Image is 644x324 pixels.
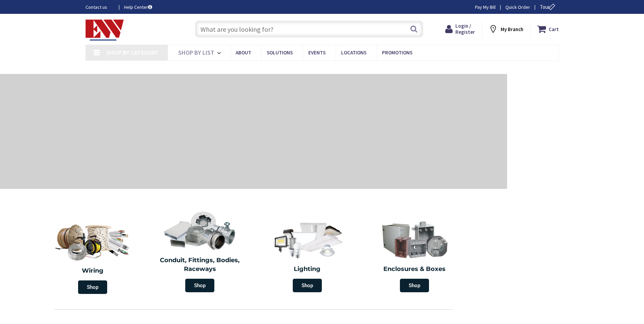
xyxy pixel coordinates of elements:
span: Shop [400,279,429,292]
a: Conduit, Fittings, Bodies, Raceways Shop [148,207,252,296]
span: Shop By List [178,49,214,56]
img: Electrical Wholesalers, Inc. [86,20,124,41]
a: Enclosures & Boxes Shop [363,216,467,296]
span: Shop [78,280,107,294]
a: Pay My Bill [475,4,496,10]
strong: Cart [549,23,559,35]
span: Events [308,49,326,56]
span: Shop [185,279,214,292]
h2: Conduit, Fittings, Bodies, Raceways [151,256,249,273]
span: Tour [540,4,557,10]
a: Contact us [86,4,113,10]
div: My Branch [488,23,523,35]
span: About [236,49,251,56]
a: Lighting Shop [255,216,359,296]
span: Solutions [267,49,293,56]
span: Shop By Category [106,49,158,56]
h2: Wiring [42,267,143,275]
span: Locations [341,49,366,56]
input: What are you looking for? [195,21,423,38]
a: Quick Order [505,4,530,10]
span: Login / Register [455,23,475,35]
span: Promotions [382,49,412,56]
a: Wiring Shop [39,216,146,297]
strong: My Branch [501,26,523,32]
a: Help Center [124,4,152,10]
a: Login / Register [445,23,475,35]
h2: Enclosures & Boxes [366,265,463,274]
span: Shop [293,279,322,292]
h2: Lighting [259,265,356,274]
a: Cart [537,23,559,35]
